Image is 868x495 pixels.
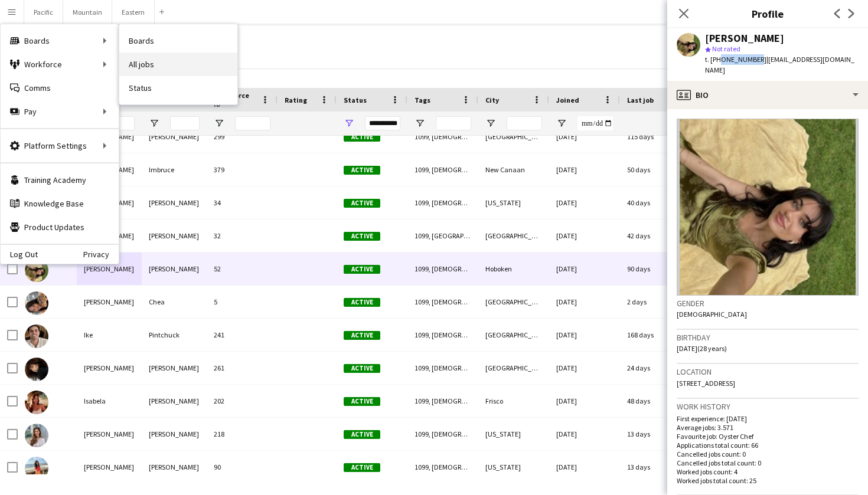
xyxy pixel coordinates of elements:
div: 34 [207,186,278,219]
div: [DATE] [549,120,620,153]
h3: Location [677,366,859,377]
div: Frisco [478,385,549,417]
div: 202 [207,385,278,417]
div: New Canaan [478,153,549,186]
span: Not rated [712,44,740,53]
div: Boards [1,29,119,53]
div: [DATE] [549,451,620,483]
div: 5 [207,286,278,318]
div: [GEOGRAPHIC_DATA] [478,219,549,252]
a: Status [119,76,237,100]
p: Average jobs: 3.571 [677,423,859,432]
div: 1099, [DEMOGRAPHIC_DATA], [US_STATE], Northeast [407,153,478,186]
div: Chea [142,286,207,318]
span: Active [344,232,380,241]
div: 299 [207,120,278,153]
div: [PERSON_NAME] [142,385,207,417]
div: 1099, [DEMOGRAPHIC_DATA], Northeast, [US_STATE], [GEOGRAPHIC_DATA] [407,451,478,483]
input: Workforce ID Filter Input [235,116,270,130]
div: [DATE] [549,385,620,417]
div: [DATE] [549,319,620,351]
button: Pacific [24,1,63,24]
input: Last Name Filter Input [170,116,200,130]
div: Platform Settings [1,134,119,158]
span: Active [344,331,380,340]
span: Status [344,96,367,104]
div: [GEOGRAPHIC_DATA] [478,120,549,153]
div: [PERSON_NAME] [142,352,207,384]
span: Active [344,364,380,373]
div: 241 [207,319,278,351]
div: [PERSON_NAME] [142,219,207,252]
div: 13 days [620,451,691,483]
div: 90 days [620,253,691,285]
div: [GEOGRAPHIC_DATA] [478,319,549,351]
div: 1099, [DEMOGRAPHIC_DATA], [GEOGRAPHIC_DATA], [GEOGRAPHIC_DATA] [407,286,478,318]
a: Boards [119,29,237,53]
h3: Gender [677,298,859,309]
span: [STREET_ADDRESS] [677,379,735,388]
span: Joined [556,96,579,104]
span: Active [344,133,380,142]
div: Pintchuck [142,319,207,351]
div: [GEOGRAPHIC_DATA] [478,352,549,384]
span: Last job [627,96,654,104]
span: Active [344,199,380,208]
div: 90 [207,451,278,483]
div: 2 days [620,286,691,318]
input: First Name Filter Input [105,116,135,130]
div: 13 days [620,418,691,450]
div: [PERSON_NAME] [142,418,207,450]
span: [DATE] (28 years) [677,344,727,353]
h3: Birthday [677,332,859,343]
div: 1099, [DEMOGRAPHIC_DATA], [GEOGRAPHIC_DATA], [GEOGRAPHIC_DATA] [407,120,478,153]
span: t. [PHONE_NUMBER] [705,55,766,64]
div: 32 [207,219,278,252]
button: Open Filter Menu [214,118,224,129]
p: Worked jobs count: 4 [677,467,859,476]
div: 1099, [GEOGRAPHIC_DATA], [DEMOGRAPHIC_DATA], [GEOGRAPHIC_DATA] [407,219,478,252]
div: 1099, [DEMOGRAPHIC_DATA], [GEOGRAPHIC_DATA], [GEOGRAPHIC_DATA] [407,319,478,351]
span: Active [344,430,380,439]
div: Ike [77,319,142,351]
div: Imbruce [142,153,207,186]
img: Isabella Zuluaga [25,457,48,480]
div: 52 [207,253,278,285]
span: [DEMOGRAPHIC_DATA] [677,310,747,319]
div: [US_STATE] [478,418,549,450]
div: [DATE] [549,253,620,285]
button: Mountain [63,1,112,24]
span: City [485,96,499,104]
input: City Filter Input [507,116,542,130]
div: 379 [207,153,278,186]
span: Active [344,298,380,307]
button: Open Filter Menu [415,118,425,129]
div: [PERSON_NAME] [77,286,142,318]
img: Giuliana Bozza [25,258,48,282]
div: [DATE] [549,418,620,450]
div: Pay [1,100,119,123]
div: [PERSON_NAME] [705,33,784,44]
div: 1099, [DEMOGRAPHIC_DATA], [GEOGRAPHIC_DATA], [GEOGRAPHIC_DATA] [407,352,478,384]
div: [PERSON_NAME] [142,186,207,219]
span: Active [344,166,380,175]
div: [GEOGRAPHIC_DATA] [478,286,549,318]
span: Tags [415,96,430,104]
p: Cancelled jobs count: 0 [677,450,859,458]
span: Active [344,397,380,406]
h3: Work history [677,401,859,412]
input: Joined Filter Input [577,116,613,130]
div: [DATE] [549,219,620,252]
button: Open Filter Menu [556,118,567,129]
div: 24 days [620,352,691,384]
div: Workforce [1,53,119,76]
div: [PERSON_NAME] [142,451,207,483]
div: [PERSON_NAME] [77,451,142,483]
div: 50 days [620,153,691,186]
img: Irelyn Wesley [25,358,48,381]
button: Eastern [112,1,155,24]
img: Isabela Russell [25,391,48,414]
div: [DATE] [549,153,620,186]
img: Crew avatar or photo [677,119,859,296]
p: First experience: [DATE] [677,414,859,423]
